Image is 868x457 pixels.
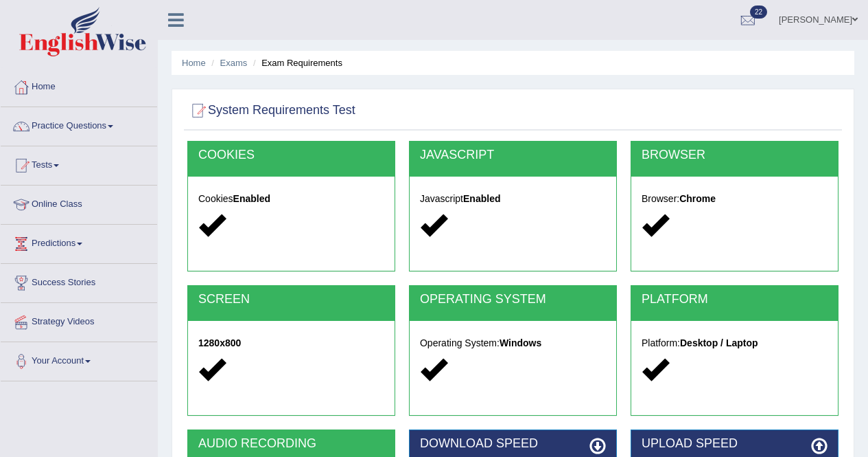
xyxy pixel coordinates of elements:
span: 22 [750,5,767,19]
h2: SCREEN [198,293,384,306]
strong: Enabled [233,193,270,204]
strong: 1280x800 [198,337,241,348]
a: Exams [220,58,248,68]
a: Home [182,58,206,68]
a: Strategy Videos [1,303,157,337]
strong: Windows [500,337,541,348]
h2: UPLOAD SPEED [642,437,828,451]
a: Home [1,68,157,102]
a: Online Class [1,186,157,220]
a: Predictions [1,225,157,259]
a: Tests [1,146,157,181]
h2: JAVASCRIPT [420,148,606,162]
li: Exam Requirements [250,56,342,69]
strong: Enabled [463,193,500,204]
h5: Cookies [198,194,384,204]
h2: AUDIO RECORDING [198,437,384,451]
strong: Chrome [679,193,716,204]
h2: COOKIES [198,148,384,162]
h5: Platform: [642,338,828,348]
strong: Desktop / Laptop [680,337,758,348]
h2: OPERATING SYSTEM [420,293,606,306]
h5: Browser: [642,194,828,204]
h5: Javascript [420,194,606,204]
a: Your Account [1,342,157,377]
h2: BROWSER [642,148,828,162]
h5: Operating System: [420,338,606,348]
a: Practice Questions [1,107,157,142]
h2: System Requirements Test [187,100,355,121]
h2: DOWNLOAD SPEED [420,437,606,451]
h2: PLATFORM [642,293,828,306]
a: Success Stories [1,264,157,298]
